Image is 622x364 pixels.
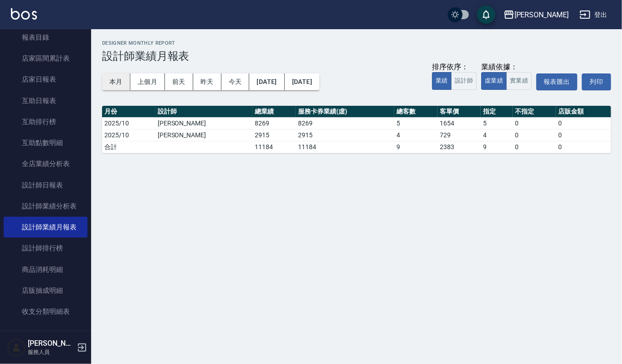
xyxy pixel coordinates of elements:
button: 客戶管理 [4,326,87,349]
button: 前天 [165,73,193,90]
th: 服務卡券業績(虛) [296,106,394,118]
a: 設計師日報表 [4,175,87,196]
a: 設計師排行榜 [4,238,87,259]
td: 2025/10 [102,129,155,141]
img: Person [7,338,26,357]
div: [PERSON_NAME] [514,9,569,21]
td: 4 [394,129,437,141]
button: 虛業績 [481,72,507,90]
button: [DATE] [249,73,284,90]
td: 0 [513,141,556,153]
a: 全店業績分析表 [4,153,87,174]
button: 登出 [576,6,611,23]
td: 0 [513,129,556,141]
td: 0 [513,117,556,129]
td: 2915 [296,129,394,141]
th: 指定 [481,106,513,118]
td: 1654 [437,117,481,129]
th: 客單價 [437,106,481,118]
a: 互助排行榜 [4,111,87,132]
td: 8269 [252,117,296,129]
td: 729 [437,129,481,141]
td: [PERSON_NAME] [155,129,253,141]
a: 店販抽成明細 [4,280,87,301]
th: 月份 [102,106,155,118]
a: 店家日報表 [4,69,87,90]
button: 報表匯出 [536,73,577,90]
button: 本月 [102,73,130,90]
a: 互助日報表 [4,90,87,111]
th: 不指定 [513,106,556,118]
button: 業績 [432,72,452,90]
div: 排序依序： [432,62,477,72]
button: [PERSON_NAME] [500,5,572,24]
th: 總客數 [394,106,437,118]
button: 今天 [221,73,250,90]
td: 0 [556,129,611,141]
td: [PERSON_NAME] [155,117,253,129]
td: 5 [481,117,513,129]
h5: [PERSON_NAME] [28,339,74,348]
h3: 設計師業績月報表 [102,50,611,62]
td: 8269 [296,117,394,129]
table: a dense table [102,106,611,153]
button: 設計師 [451,72,477,90]
p: 服務人員 [28,348,74,356]
a: 店家區間累計表 [4,48,87,69]
button: 列印 [582,73,611,90]
button: save [477,5,495,24]
td: 4 [481,129,513,141]
th: 店販金額 [556,106,611,118]
a: 報表目錄 [4,27,87,48]
a: 互助點數明細 [4,132,87,153]
a: 設計師業績月報表 [4,217,87,238]
button: 實業績 [506,72,532,90]
td: 合計 [102,141,155,153]
a: 設計師業績分析表 [4,196,87,217]
td: 9 [481,141,513,153]
td: 2383 [437,141,481,153]
td: 5 [394,117,437,129]
td: 2025/10 [102,117,155,129]
a: 收支分類明細表 [4,301,87,322]
td: 0 [556,117,611,129]
td: 9 [394,141,437,153]
img: Logo [11,8,37,20]
th: 總業績 [252,106,296,118]
button: 上個月 [130,73,165,90]
td: 11184 [296,141,394,153]
td: 11184 [252,141,296,153]
button: 昨天 [193,73,221,90]
button: [DATE] [285,73,319,90]
div: 業績依據： [481,62,532,72]
td: 0 [556,141,611,153]
th: 設計師 [155,106,253,118]
h2: Designer Monthly Report [102,40,611,46]
a: 商品消耗明細 [4,259,87,280]
td: 2915 [252,129,296,141]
